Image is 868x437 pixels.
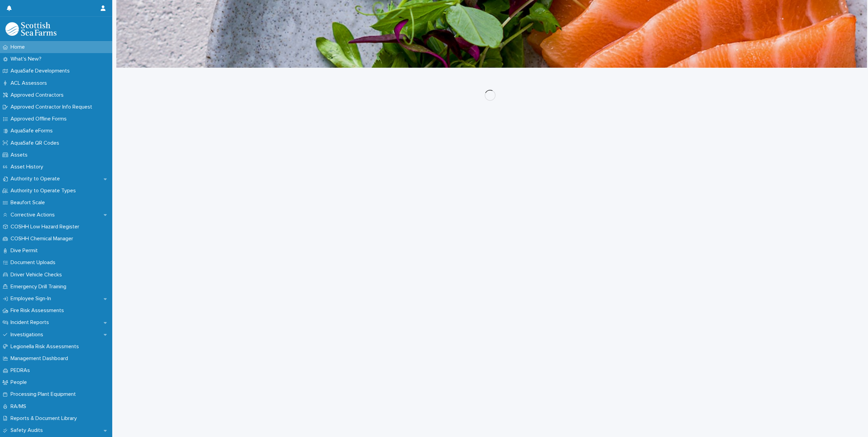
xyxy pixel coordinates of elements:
[8,212,60,218] p: Corrective Actions
[8,391,81,398] p: Processing Plant Equipment
[8,247,43,254] p: Dive Permit
[8,104,98,110] p: Approved Contractor Info Request
[8,92,69,98] p: Approved Contractors
[8,343,84,350] p: Legionella Risk Assessments
[8,44,30,50] p: Home
[8,176,65,182] p: Authority to Operate
[8,164,49,170] p: Asset History
[8,152,33,158] p: Assets
[8,403,32,410] p: RA/MS
[8,199,50,206] p: Beaufort Scale
[8,116,72,122] p: Approved Offline Forms
[8,128,58,134] p: AquaSafe eForms
[8,284,72,290] p: Emergency Drill Training
[8,319,54,326] p: Incident Reports
[8,188,81,194] p: Authority to Operate Types
[8,140,65,146] p: AquaSafe QR Codes
[8,80,52,86] p: ACL Assessors
[5,22,56,36] img: bPIBxiqnSb2ggTQWdOVV
[8,259,61,266] p: Document Uploads
[8,367,35,374] p: PEDRAs
[8,56,47,62] p: What's New?
[8,427,48,434] p: Safety Audits
[8,224,85,230] p: COSHH Low Hazard Register
[8,379,32,386] p: People
[8,68,75,74] p: AquaSafe Developments
[8,295,56,302] p: Employee Sign-In
[8,355,73,362] p: Management Dashboard
[8,307,69,314] p: Fire Risk Assessments
[8,272,67,278] p: Driver Vehicle Checks
[8,236,79,242] p: COSHH Chemical Manager
[8,415,82,422] p: Reports & Document Library
[8,331,49,338] p: Investigations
